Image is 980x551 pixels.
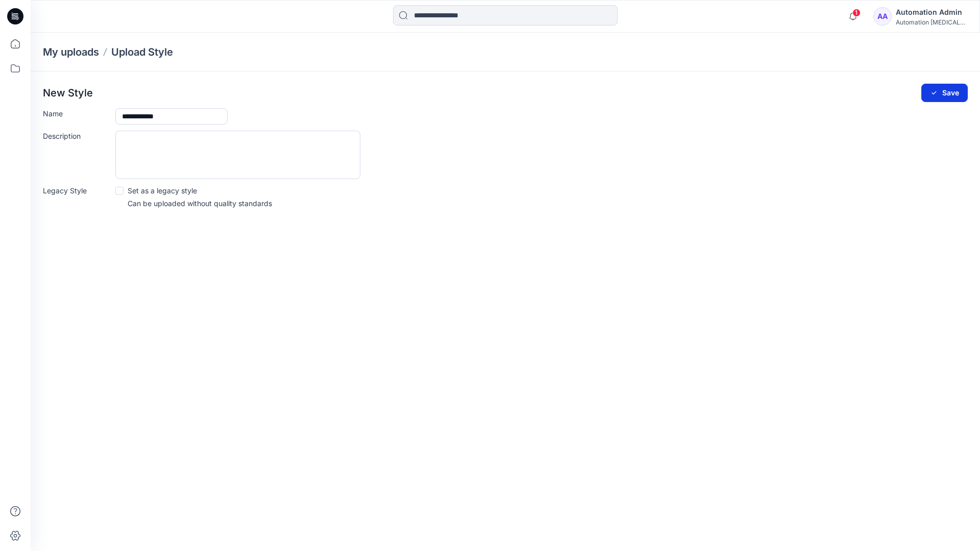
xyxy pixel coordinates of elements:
[852,9,861,17] span: 1
[921,84,968,102] button: Save
[896,6,967,18] div: Automation Admin
[128,185,197,196] p: Set as a legacy style
[43,87,93,99] p: New Style
[873,7,892,26] div: AA
[43,131,109,141] label: Description
[43,45,99,59] a: My uploads
[43,108,109,119] label: Name
[43,185,109,196] label: Legacy Style
[128,198,272,209] p: Can be uploaded without quality standards
[111,45,173,59] p: Upload Style
[896,18,967,26] div: Automation [MEDICAL_DATA]...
